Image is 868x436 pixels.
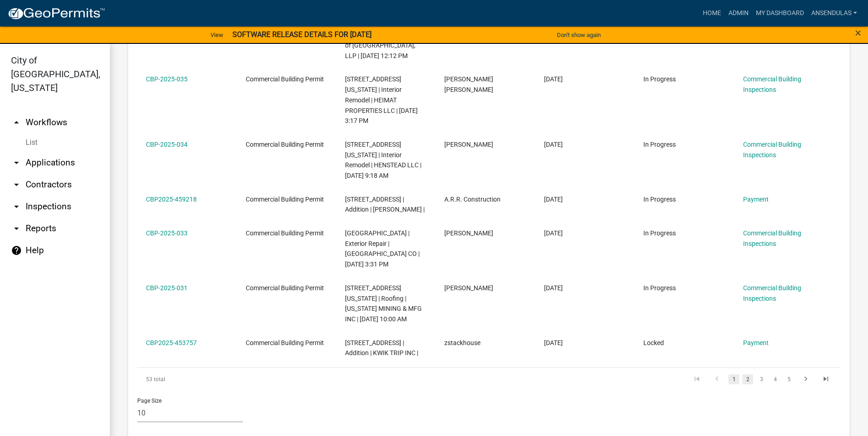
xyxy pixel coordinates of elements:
span: Commercial Building Permit [246,75,324,83]
span: In Progress [643,75,676,83]
span: Locked [643,339,664,346]
a: CBP-2025-035 [146,75,188,83]
li: page 4 [768,372,782,387]
li: page 1 [727,372,741,387]
span: 4 MINNESOTA ST N | Interior Remodel | HEIMAT PROPERTIES LLC | 08/19/2025 3:17 PM [345,75,418,124]
a: go to last page [817,374,835,384]
a: 3 [756,374,767,384]
a: Payment [743,196,769,203]
span: 1 STATE ST N | Exterior Repair | STATE STREET THEATER CO | 08/05/2025 3:31 PM [345,229,420,268]
span: A.R.R. Construction [444,196,501,203]
a: Payment [743,339,769,346]
a: 1 [728,374,739,384]
a: CBP-2025-033 [146,229,188,237]
span: Commercial Building Permit [246,339,324,346]
a: CBP2025-453757 [146,339,197,346]
a: 4 [770,374,781,384]
button: Don't show again [553,27,604,43]
span: Commercial Building Permit [246,229,324,237]
i: arrow_drop_down [11,223,22,234]
span: 1700 MINNESOTA ST N | Roofing | MINNESOTA MINING & MFG INC | 08/05/2025 10:00 AM [345,284,422,323]
span: 08/05/2025 [544,196,563,203]
span: Danny Boyle [444,284,493,292]
a: Commercial Building Inspections [743,75,801,93]
li: page 5 [782,372,796,387]
div: 53 total [137,368,276,391]
a: My Dashboard [752,5,808,22]
span: 5 MINNESOTA ST N | Interior Remodel | HENSTEAD LLC | 08/13/2025 9:18 AM [345,141,421,179]
a: Commercial Building Inspections [743,141,801,159]
i: arrow_drop_down [11,157,22,168]
a: ansendulas [808,5,861,22]
span: 07/23/2025 [544,339,563,346]
span: In Progress [643,229,676,237]
span: 1601 BROADWAY ST N | Addition | KWIK TRIP INC | [345,339,418,357]
strong: SOFTWARE RELEASE DETAILS FOR [DATE] [232,30,372,39]
a: View [207,27,227,43]
span: In Progress [643,141,676,148]
a: go to next page [797,374,814,384]
a: go to previous page [708,374,726,384]
a: CBP-2025-031 [146,284,188,292]
a: 5 [783,374,794,384]
a: go to first page [688,374,706,384]
a: CBP-2025-034 [146,141,188,148]
a: Commercial Building Inspections [743,284,801,302]
a: Commercial Building Inspections [743,229,801,247]
span: 509 20TH ST N | Addition | ADAM R REINHART | [345,196,425,213]
span: 08/14/2025 [544,75,563,83]
i: arrow_drop_up [11,117,22,128]
span: Doug [444,229,493,237]
i: arrow_drop_down [11,201,22,212]
span: In Progress [643,196,676,203]
i: arrow_drop_down [11,179,22,190]
span: 08/07/2025 [544,141,563,148]
i: help [11,245,22,256]
span: Commercial Building Permit [246,141,324,148]
span: 905 N Highland Ave (Building #2) | New Build | Highland Apartments of New Ulm, LLP | 09/03/2025 1... [345,21,424,59]
span: × [855,27,861,39]
span: Commercial Building Permit [246,284,324,292]
button: Close [855,27,861,38]
a: Home [699,5,725,22]
a: CBP2025-459218 [146,196,197,203]
span: Glenn James Hauser [444,75,493,93]
span: In Progress [643,284,676,292]
span: Chayla Henle [444,141,493,148]
span: zstackhouse [444,339,480,346]
a: Admin [725,5,752,22]
span: 08/04/2025 [544,229,563,237]
a: 2 [742,374,753,384]
li: page 2 [741,372,755,387]
span: 07/31/2025 [544,284,563,292]
span: Commercial Building Permit [246,196,324,203]
li: page 3 [755,372,768,387]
